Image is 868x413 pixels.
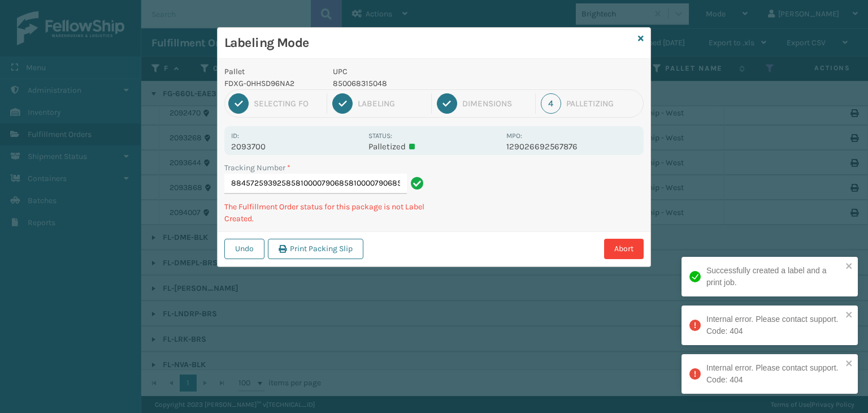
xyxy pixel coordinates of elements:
[358,98,426,109] div: Labeling
[333,78,500,89] p: 850068315048
[333,66,500,78] p: UPC
[368,132,392,140] label: Status:
[845,359,853,369] button: close
[332,93,353,114] div: 2
[231,141,362,152] p: 2093700
[437,93,457,114] div: 3
[368,141,499,152] p: Palletized
[228,93,249,114] div: 1
[845,261,853,272] button: close
[506,132,522,140] label: MPO:
[268,239,363,259] button: Print Packing Slip
[506,141,637,152] p: 129026692567876
[706,265,842,289] div: Successfully created a label and a print job.
[224,162,290,174] label: Tracking Number
[254,98,322,109] div: Selecting FO
[845,310,853,321] button: close
[224,201,427,225] p: The Fulfillment Order status for this package is not Label Created.
[706,313,842,337] div: Internal error. Please contact support. Code: 404
[224,239,264,259] button: Undo
[224,66,319,78] p: Pallet
[224,35,633,51] h3: Labeling Mode
[231,132,239,140] label: Id:
[541,93,561,114] div: 4
[224,78,319,89] p: FDXG-0HHSD96NA2
[566,98,640,109] div: Palletizing
[604,239,644,259] button: Abort
[706,362,842,386] div: Internal error. Please contact support. Code: 404
[462,98,530,109] div: Dimensions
